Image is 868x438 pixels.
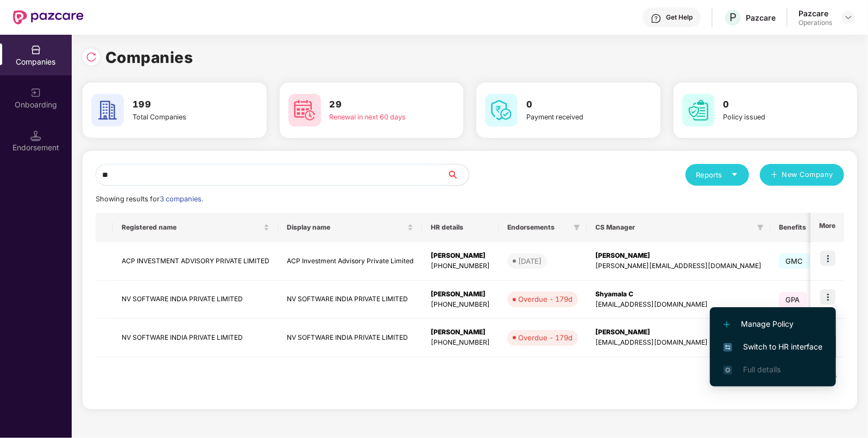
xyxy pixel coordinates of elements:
[757,224,764,231] span: filter
[724,98,817,112] h3: 0
[113,242,278,281] td: ACP INVESTMENT ADVISORY PRIVATE LIMITED
[133,112,226,123] div: Total Companies
[105,46,193,69] h1: Companies
[86,52,97,62] img: svg+xml;base64,PHN2ZyBpZD0iUmVsb2FkLTMyeDMyIiB4bWxucz0iaHR0cDovL3d3dy53My5vcmcvMjAwMC9zdmciIHdpZH...
[724,112,817,123] div: Policy issued
[431,261,490,271] div: [PHONE_NUMBER]
[160,195,203,203] span: 3 companies.
[595,261,762,271] div: [PERSON_NAME][EMAIL_ADDRESS][DOMAIN_NAME]
[30,130,41,141] img: svg+xml;base64,PHN2ZyB3aWR0aD0iMTQuNSIgaGVpZ2h0PSIxNC41IiB2aWV3Qm94PSIwIDAgMTYgMTYiIGZpbGw9Im5vbm...
[113,319,278,357] td: NV SOFTWARE INDIA PRIVATE LIMITED
[278,281,422,319] td: NV SOFTWARE INDIA PRIVATE LIMITED
[431,289,490,300] div: [PERSON_NAME]
[446,164,469,186] button: search
[771,171,778,180] span: plus
[30,45,41,55] img: svg+xml;base64,PHN2ZyBpZD0iQ29tcGFuaWVzIiB4bWxucz0iaHR0cDovL3d3dy53My5vcmcvMjAwMC9zdmciIHdpZHRoPS...
[810,213,844,242] th: More
[731,171,738,178] span: caret-down
[422,213,499,242] th: HR details
[278,213,422,242] th: Display name
[820,251,835,266] img: icon
[595,289,762,300] div: Shyamala C
[798,8,832,18] div: Pazcare
[91,94,124,126] img: svg+xml;base64,PHN2ZyB4bWxucz0iaHR0cDovL3d3dy53My5vcmcvMjAwMC9zdmciIHdpZHRoPSI2MCIgaGVpZ2h0PSI2MC...
[113,213,278,242] th: Registered name
[574,224,580,231] span: filter
[760,164,844,186] button: plusNew Company
[595,251,762,261] div: [PERSON_NAME]
[798,18,832,27] div: Operations
[278,319,422,357] td: NV SOFTWARE INDIA PRIVATE LIMITED
[820,289,835,304] img: icon
[571,221,582,234] span: filter
[431,327,490,338] div: [PERSON_NAME]
[724,341,822,353] span: Switch to HR interface
[724,343,732,352] img: svg+xml;base64,PHN2ZyB4bWxucz0iaHR0cDovL3d3dy53My5vcmcvMjAwMC9zdmciIHdpZHRoPSIxNiIgaGVpZ2h0PSIxNi...
[724,366,732,374] img: svg+xml;base64,PHN2ZyB4bWxucz0iaHR0cDovL3d3dy53My5vcmcvMjAwMC9zdmciIHdpZHRoPSIxNi4zNjMiIGhlaWdodD...
[595,223,753,232] span: CS Manager
[330,98,423,112] h3: 29
[431,338,490,348] div: [PHONE_NUMBER]
[526,112,620,123] div: Payment received
[724,318,822,330] span: Manage Policy
[755,221,766,234] span: filter
[844,13,853,22] img: svg+xml;base64,PHN2ZyBpZD0iRHJvcGRvd24tMzJ4MzIiIHhtbG5zPSJodHRwOi8vd3d3LnczLm9yZy8yMDAwL3N2ZyIgd2...
[526,98,620,112] h3: 0
[431,251,490,261] div: [PERSON_NAME]
[518,332,573,343] div: Overdue - 179d
[518,294,573,304] div: Overdue - 179d
[446,170,469,179] span: search
[595,300,762,310] div: [EMAIL_ADDRESS][DOMAIN_NAME]
[779,292,807,307] span: GPA
[651,13,662,24] img: svg+xml;base64,PHN2ZyBpZD0iSGVscC0zMngzMiIgeG1sbnM9Imh0dHA6Ly93d3cudzMub3JnLzIwMDAvc3ZnIiB3aWR0aD...
[288,94,321,126] img: svg+xml;base64,PHN2ZyB4bWxucz0iaHR0cDovL3d3dy53My5vcmcvMjAwMC9zdmciIHdpZHRoPSI2MCIgaGVpZ2h0PSI2MC...
[485,94,518,126] img: svg+xml;base64,PHN2ZyB4bWxucz0iaHR0cDovL3d3dy53My5vcmcvMjAwMC9zdmciIHdpZHRoPSI2MCIgaGVpZ2h0PSI2MC...
[96,195,203,203] span: Showing results for
[113,281,278,319] td: NV SOFTWARE INDIA PRIVATE LIMITED
[133,98,226,112] h3: 199
[779,253,810,269] span: GMC
[770,213,867,242] th: Benefits
[696,169,738,180] div: Reports
[30,87,41,98] img: svg+xml;base64,PHN2ZyB3aWR0aD0iMjAiIGhlaWdodD0iMjAiIHZpZXdCb3g9IjAgMCAyMCAyMCIgZmlsbD0ibm9uZSIgeG...
[595,338,762,348] div: [EMAIL_ADDRESS][DOMAIN_NAME]
[595,327,762,338] div: [PERSON_NAME]
[666,13,693,22] div: Get Help
[278,242,422,281] td: ACP Investment Advisory Private Limited
[782,169,834,180] span: New Company
[13,10,84,24] img: New Pazcare Logo
[507,223,569,232] span: Endorsements
[518,256,542,266] div: [DATE]
[743,365,781,374] span: Full details
[431,300,490,310] div: [PHONE_NUMBER]
[682,94,715,126] img: svg+xml;base64,PHN2ZyB4bWxucz0iaHR0cDovL3d3dy53My5vcmcvMjAwMC9zdmciIHdpZHRoPSI2MCIgaGVpZ2h0PSI2MC...
[724,321,730,328] img: svg+xml;base64,PHN2ZyB4bWxucz0iaHR0cDovL3d3dy53My5vcmcvMjAwMC9zdmciIHdpZHRoPSIxMi4yMDEiIGhlaWdodD...
[330,112,423,123] div: Renewal in next 60 days
[287,223,405,232] span: Display name
[746,12,776,23] div: Pazcare
[122,223,261,232] span: Registered name
[729,11,737,24] span: P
